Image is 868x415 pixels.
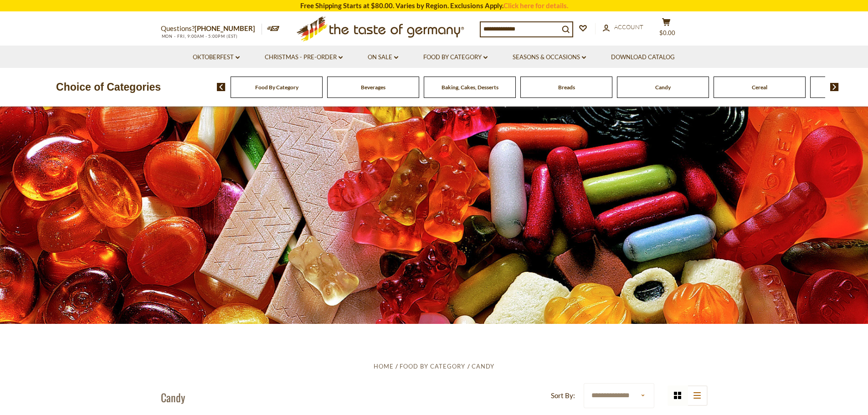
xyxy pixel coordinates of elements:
[161,34,238,39] span: MON - FRI, 9:00AM - 5:00PM (EST)
[655,84,671,91] a: Candy
[423,52,488,62] a: Food By Category
[653,18,680,41] button: $0.00
[472,363,494,370] a: Candy
[195,24,255,32] a: [PHONE_NUMBER]
[659,29,675,36] span: $0.00
[217,83,226,91] img: previous arrow
[611,52,675,62] a: Download Catalog
[368,52,398,62] a: On Sale
[752,84,767,91] a: Cereal
[830,83,839,91] img: next arrow
[603,22,643,32] a: Account
[161,23,262,35] p: Questions?
[400,363,465,370] a: Food By Category
[442,84,498,91] a: Baking, Cakes, Desserts
[558,84,575,91] a: Breads
[513,52,586,62] a: Seasons & Occasions
[374,363,394,370] a: Home
[361,84,385,91] a: Beverages
[255,84,298,91] a: Food By Category
[193,52,240,62] a: Oktoberfest
[161,390,185,404] h1: Candy
[551,390,575,401] label: Sort By:
[614,23,643,31] span: Account
[265,52,343,62] a: Christmas - PRE-ORDER
[503,1,568,10] a: Click here for details.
